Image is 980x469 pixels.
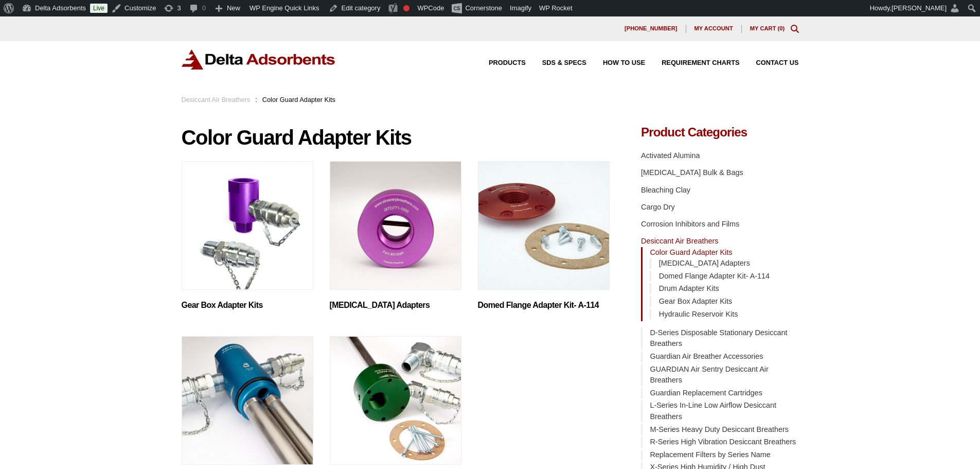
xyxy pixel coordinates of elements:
a: R-Series High Vibration Desiccant Breathers [650,438,796,446]
span: : [255,96,257,103]
a: Guardian Replacement Cartridges [650,389,762,397]
a: Visit product category Domed Flange Adapter Kit- A-114 [478,161,610,310]
img: Hydraulic Reservoir Kits [330,336,461,465]
a: Visit product category Gear Box Adapter Kits [182,161,313,310]
a: [PHONE_NUMBER] [616,25,686,33]
a: Hydraulic Reservoir Kits [659,310,738,318]
h2: Gear Box Adapter Kits [182,300,313,310]
a: Products [472,60,526,66]
a: Activated Alumina [641,151,700,160]
a: D-Series Disposable Stationary Desiccant Breathers [650,328,787,348]
a: My account [686,25,742,33]
a: Corrosion Inhibitors and Films [641,220,739,228]
span: How to Use [603,60,645,66]
span: Products [489,60,526,66]
div: Toggle Modal Content [791,25,799,33]
img: Drum Adapter Kits [182,336,313,465]
img: Delta Adsorbents [182,49,336,70]
a: Color Guard Adapter Kits [650,248,732,256]
a: Bleaching Clay [641,186,690,194]
a: M-Series Heavy Duty Desiccant Breathers [650,425,789,433]
span: Contact Us [756,60,799,66]
a: How to Use [586,60,645,66]
a: Drum Adapter Kits [659,284,719,292]
h2: Domed Flange Adapter Kit- A-114 [478,300,610,310]
img: Bayonet Adapters [330,161,461,290]
a: GUARDIAN Air Sentry Desiccant Air Breathers [650,365,768,385]
a: Requirement Charts [645,60,739,66]
span: 0 [779,25,782,31]
a: L-Series In-Line Low Airflow Desiccant Breathers [650,401,776,421]
span: Requirement Charts [662,60,739,66]
a: Replacement Filters by Series Name [650,450,770,459]
img: Gear Box Adapter Kits [182,161,313,290]
a: Contact Us [740,60,799,66]
a: Desiccant Air Breathers [182,96,251,103]
a: Desiccant Air Breathers [641,237,718,245]
a: Cargo Dry [641,203,675,211]
a: Guardian Air Breather Accessories [650,352,763,360]
a: My Cart (0) [750,25,785,31]
a: SDS & SPECS [526,60,586,66]
a: Live [90,4,108,13]
span: My account [694,26,733,31]
span: Color Guard Adapter Kits [262,96,335,103]
img: Domed Flange Adapter Kit- A-114 [478,161,610,290]
a: Gear Box Adapter Kits [659,297,732,305]
a: Visit product category Bayonet Adapters [330,161,461,310]
h2: [MEDICAL_DATA] Adapters [330,300,461,310]
span: [PERSON_NAME] [892,4,947,12]
span: SDS & SPECS [542,60,586,66]
h1: Color Guard Adapter Kits [182,126,611,149]
span: [PHONE_NUMBER] [625,26,678,31]
h4: Product Categories [641,126,798,138]
a: Domed Flange Adapter Kit- A-114 [659,272,770,280]
div: Focus keyphrase not set [403,5,409,11]
a: [MEDICAL_DATA] Adapters [659,259,750,267]
a: [MEDICAL_DATA] Bulk & Bags [641,168,743,177]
